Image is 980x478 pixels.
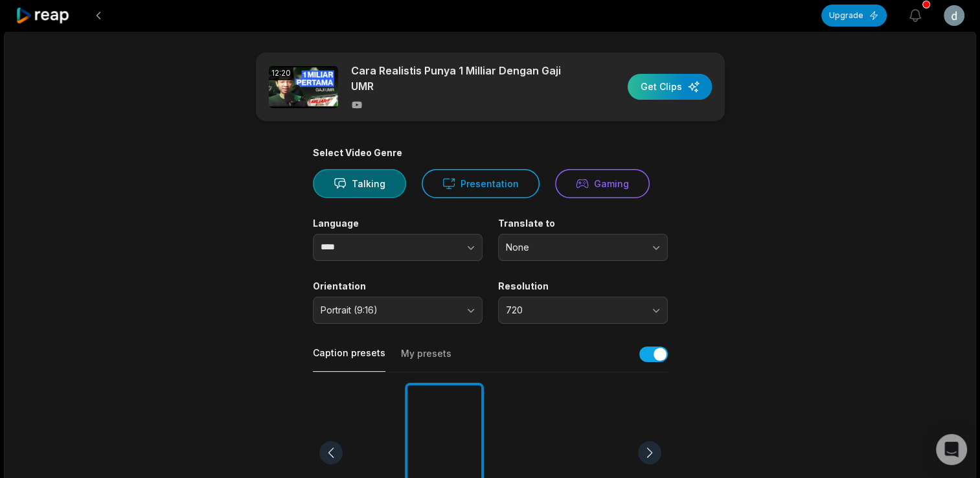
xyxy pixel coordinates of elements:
[498,234,668,261] button: None
[498,280,668,292] label: Resolution
[313,218,483,229] label: Language
[821,5,887,27] button: Upgrade
[351,63,575,94] p: Cara Realistis Punya 1 Milliar Dengan Gaji UMR
[422,169,540,198] button: Presentation
[313,169,406,198] button: Talking
[321,304,457,316] span: Portrait (9:16)
[506,242,642,253] span: None
[313,280,483,292] label: Orientation
[936,434,967,465] div: Open Intercom Messenger
[313,347,385,372] button: Caption presets
[269,66,293,80] div: 12:20
[555,169,650,198] button: Gaming
[313,147,668,159] div: Select Video Genre
[313,297,483,324] button: Portrait (9:16)
[506,304,642,316] span: 720
[498,297,668,324] button: 720
[498,218,668,229] label: Translate to
[401,347,451,372] button: My presets
[628,74,712,100] button: Get Clips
